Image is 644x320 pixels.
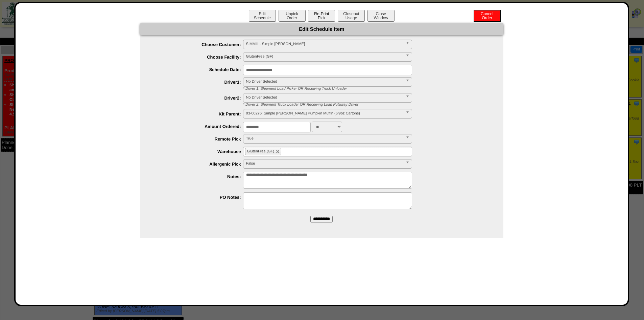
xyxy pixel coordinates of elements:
[153,55,243,60] label: Choose Facility:
[153,136,243,142] label: Remote Pick
[338,10,365,22] button: CloseoutUsage
[153,162,243,167] label: Allergenic Pick
[367,15,395,20] a: CloseWindow
[238,87,503,91] div: * Driver 1: Shipment Load Picker OR Receiving Truck Unloader
[153,174,243,179] label: Notes:
[238,103,503,107] div: * Driver 2: Shipment Truck Loader OR Receiving Load Putaway Driver
[474,10,501,22] button: CancelOrder
[153,149,243,154] label: Warehouse
[246,40,403,48] span: SIMMIL - Simple [PERSON_NAME]
[153,195,243,200] label: PO Notes:
[140,23,503,35] div: Edit Schedule Item
[367,10,395,22] button: CloseWindow
[308,10,335,22] button: Re-PrintPick
[249,10,276,22] button: EditSchedule
[246,78,403,86] span: No Driver Selected
[246,93,403,102] span: No Driver Selected
[246,134,403,143] span: True
[279,10,306,22] button: UnpickOrder
[246,159,403,168] span: False
[153,42,243,47] label: Choose Customer:
[153,67,243,72] label: Schedule Date:
[153,111,243,116] label: Kit Parent:
[246,52,403,61] span: GlutenFree (GF)
[153,124,243,129] label: Amount Ordered:
[153,80,243,85] label: Driver1:
[153,95,243,101] label: Driver2:
[246,109,403,118] span: 03-00276: Simple [PERSON_NAME] Pumpkin Muffin (6/9oz Cartons)
[247,149,275,153] span: GlutenFree (GF)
